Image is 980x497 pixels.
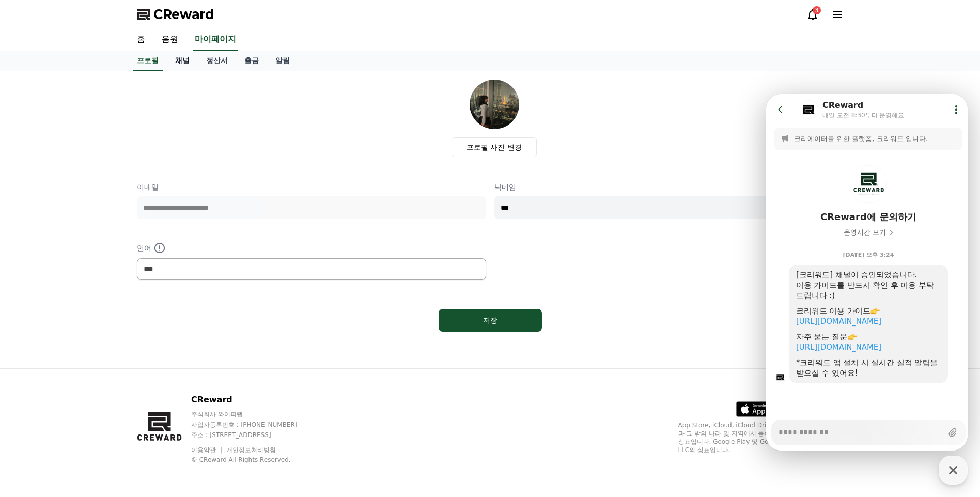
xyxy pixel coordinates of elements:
a: 알림 [267,51,298,71]
a: 3 [806,8,819,21]
iframe: Channel chat [766,94,968,451]
button: 저장 [439,309,542,332]
a: 마이페이지 [193,29,238,51]
label: 프로필 사진 변경 [452,137,537,157]
p: CReward [191,394,317,406]
a: 이용약관 [191,446,224,454]
div: 저장 [459,315,521,325]
div: 3 [813,6,821,14]
p: App Store, iCloud, iCloud Drive 및 iTunes Store는 미국과 그 밖의 나라 및 지역에서 등록된 Apple Inc.의 서비스 상표입니다. Goo... [678,421,844,454]
p: 주소 : [STREET_ADDRESS] [191,431,317,439]
p: © CReward All Rights Reserved. [191,456,317,464]
a: 프로필 [133,51,163,71]
a: CReward [137,6,214,23]
a: 홈 [129,29,153,51]
p: 닉네임 [494,182,844,192]
p: 언어 [137,242,486,254]
a: 출금 [236,51,267,71]
a: 개인정보처리방침 [226,446,276,454]
span: CReward [153,6,214,23]
p: 이메일 [137,182,486,192]
a: 채널 [167,51,198,71]
a: 음원 [153,29,186,51]
p: 사업자등록번호 : [PHONE_NUMBER] [191,421,317,429]
a: 정산서 [198,51,236,71]
img: profile_image [470,80,519,129]
p: 주식회사 와이피랩 [191,410,317,418]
